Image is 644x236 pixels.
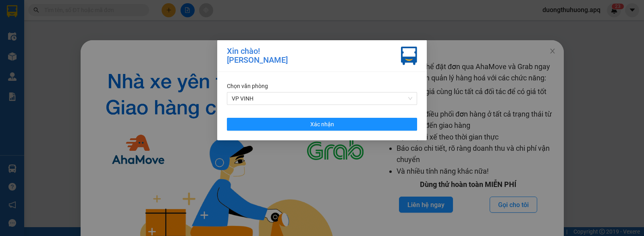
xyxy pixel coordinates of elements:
[227,118,417,131] button: Xác nhận
[310,120,334,129] span: Xác nhận
[401,47,417,65] img: vxr-icon
[227,47,288,65] div: Xin chào! [PERSON_NAME]
[232,92,412,105] span: VP VINH
[227,82,417,90] div: Chọn văn phòng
